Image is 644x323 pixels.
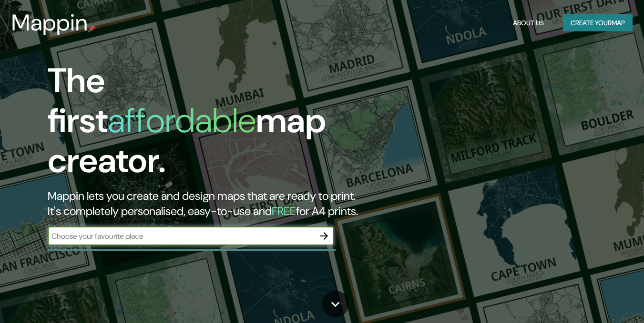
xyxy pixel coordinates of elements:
h3: Mappin [11,10,88,36]
img: mappin-pin [88,25,96,32]
h5: FREE [272,204,296,218]
h2: Mappin lets you create and design maps that are ready to print. It's completely personalised, eas... [48,188,370,219]
h1: affordable [108,98,256,143]
input: Choose your favourite place [48,231,315,242]
button: Create yourmap [563,14,633,32]
button: About Us [509,14,548,32]
h1: The first map creator. [48,61,370,188]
